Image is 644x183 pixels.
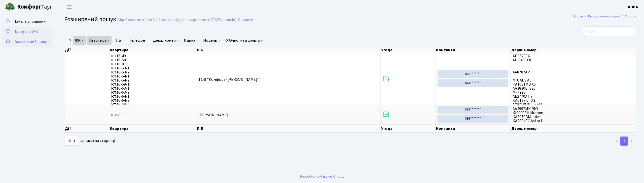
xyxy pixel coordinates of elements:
[111,113,194,117] span: 33
[64,15,116,24] span: Розширений пошук
[109,125,196,132] th: Квартира
[13,39,49,44] span: Розширений пошук
[513,54,634,104] span: AP3523EK АН 0400 ОС АА8787АР MIUADS A5 КА1081МВ X5 АА3830ЕІ 320 MFF996 AE2770XT 7 KA5127KT X3 AX9...
[111,57,116,63] b: КТ
[111,98,116,103] b: КТ
[17,3,53,11] span: Таун
[5,2,15,12] img: logo.png
[111,86,116,91] b: КТ
[111,61,116,67] b: КТ
[196,46,381,54] th: ПІБ
[182,36,200,45] a: Марка
[13,19,47,24] span: Панель управління
[111,69,116,75] b: КТ
[566,11,644,22] nav: breadcrumb
[196,125,381,132] th: ПІБ
[64,46,109,54] th: Дії
[111,77,116,83] b: КТ
[64,136,115,146] label: записів на сторінці
[64,136,79,146] select: записів на сторінці
[111,90,116,95] b: КТ
[111,54,194,104] span: 16-49 16-58 16-81 16-53/1 16-53/2 16-54/1 16-54/2 16-59/1 16-63/1 16-63/2 16-64/1 16-64/2 16-59/2...
[111,73,116,79] b: КТ
[320,174,343,179] a: Massive Kinetic
[111,94,116,99] b: КТ
[238,18,253,22] a: Скинути
[620,137,628,146] a: 1
[436,125,511,132] th: Контакти
[628,4,638,10] a: КПП4
[574,14,583,19] a: Admin
[73,36,86,45] a: ЖК
[436,46,511,54] th: Контакти
[3,27,53,37] a: Пропуск в ЖК
[381,125,436,132] th: Угода
[117,18,237,22] div: Відображено з 1 по 2 з 2 записів (відфільтровано з 17,878 записів).
[3,16,53,27] a: Панель управління
[87,36,112,45] a: Квартира
[111,102,116,107] b: КТ
[64,125,109,132] th: Дії
[13,29,38,34] span: Пропуск в ЖК
[511,46,636,54] th: Держ. номер
[198,112,228,118] span: [PERSON_NAME]
[582,27,636,36] input: Пошук...
[127,36,150,45] a: Телефон
[588,14,620,19] a: Розширений пошук
[381,46,436,54] th: Угода
[109,46,196,54] th: Квартира
[513,107,634,123] span: АА4997МК RIO KI0900EH Murano КА3079ВМ Juke KA2094EC Astra H
[63,3,76,11] button: Переключити навігацію
[198,77,259,82] span: ТОВ "Комфорт-[PERSON_NAME]"
[113,36,126,45] a: ПІБ
[151,36,181,45] a: Держ. номер
[511,125,636,132] th: Держ. номер
[17,3,41,11] b: Комфорт
[620,14,636,19] li: Список
[111,53,116,59] b: КТ
[300,174,344,179] div: Розроблено .
[223,36,265,45] a: Очистити фільтри
[111,82,116,87] b: КТ
[111,65,116,71] b: КТ
[111,112,119,118] b: КТ6
[201,36,222,45] a: Модель
[3,37,53,47] a: Розширений пошук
